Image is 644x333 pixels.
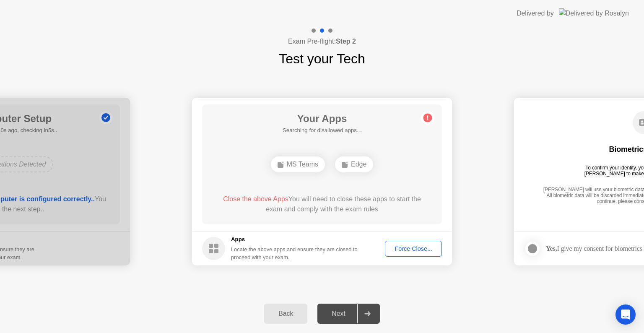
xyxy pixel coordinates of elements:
[271,156,325,172] div: MS Teams
[283,111,361,126] h1: Your Apps
[559,8,629,18] img: Delivered by Rosalyn
[336,38,356,45] b: Step 2
[231,245,358,261] div: Locate the above apps and ensure they are closed to proceed with your exam.
[335,156,373,172] div: Edge
[214,194,430,214] div: You will need to close these apps to start the exam and comply with the exam rules
[385,241,442,257] button: Force Close...
[517,8,554,18] div: Delivered by
[288,36,356,47] h4: Exam Pre-flight:
[223,195,288,203] span: Close the above Apps
[546,245,557,252] strong: Yes,
[267,310,305,317] div: Back
[231,235,358,244] h5: Apps
[279,49,365,69] h1: Test your Tech
[317,304,380,324] button: Next
[615,304,636,325] div: Open Intercom Messenger
[320,310,357,317] div: Next
[388,245,439,252] div: Force Close...
[264,304,307,324] button: Back
[283,126,361,135] h5: Searching for disallowed apps...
